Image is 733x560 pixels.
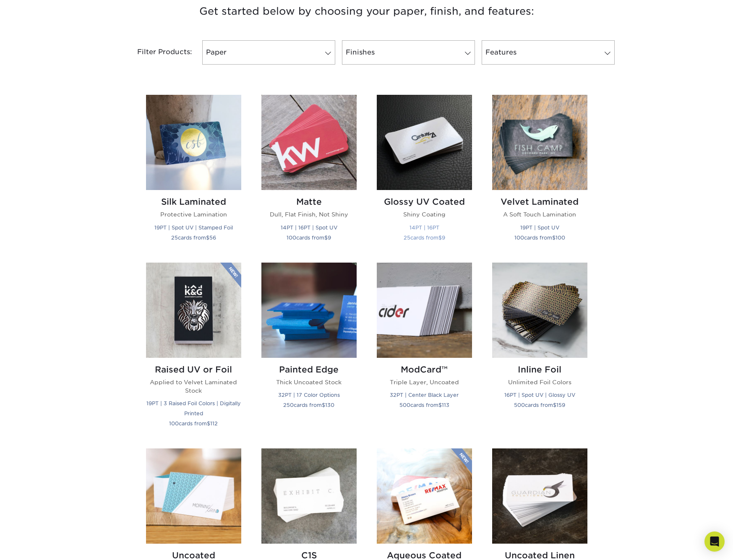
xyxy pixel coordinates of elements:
[399,402,449,408] small: cards from
[492,263,587,439] a: Inline Foil Business Cards Inline Foil Unlimited Foil Colors 16PT | Spot UV | Glossy UV 500cards ...
[261,197,357,207] h2: Matte
[482,40,615,65] a: Features
[281,224,337,231] small: 14PT | 16PT | Spot UV
[514,402,525,408] span: 500
[377,95,472,190] img: Glossy UV Coated Business Cards
[442,234,445,241] span: 9
[261,263,357,358] img: Painted Edge Business Cards
[146,378,241,395] p: Applied to Velvet Laminated Stock
[261,95,357,252] a: Matte Business Cards Matte Dull, Flat Finish, Not Shiny 14PT | 16PT | Spot UV 100cards from$9
[146,448,241,544] img: Uncoated Business Cards
[261,378,357,386] p: Thick Uncoated Stock
[206,234,209,241] span: $
[154,224,233,231] small: 19PT | Spot UV | Stamped Foil
[287,234,296,241] span: 100
[209,234,216,241] span: 56
[261,263,357,439] a: Painted Edge Business Cards Painted Edge Thick Uncoated Stock 32PT | 17 Color Options 250cards fr...
[261,448,357,544] img: C1S Business Cards
[552,234,556,241] span: $
[283,402,294,408] span: 250
[556,402,565,408] span: 159
[207,420,210,427] span: $
[492,95,587,252] a: Velvet Laminated Business Cards Velvet Laminated A Soft Touch Lamination 19PT | Spot UV 100cards ...
[492,197,587,207] h2: Velvet Laminated
[553,402,556,408] span: $
[261,95,357,190] img: Matte Business Cards
[377,95,472,252] a: Glossy UV Coated Business Cards Glossy UV Coated Shiny Coating 14PT | 16PT 25cards from$9
[322,402,325,408] span: $
[202,40,335,65] a: Paper
[171,234,178,241] span: 25
[438,234,442,241] span: $
[146,263,241,439] a: Raised UV or Foil Business Cards Raised UV or Foil Applied to Velvet Laminated Stock 19PT | 3 Rai...
[324,234,328,241] span: $
[492,210,587,219] p: A Soft Touch Lamination
[377,448,472,544] img: Aqueous Coated Business Cards
[399,402,410,408] span: 500
[146,95,241,252] a: Silk Laminated Business Cards Silk Laminated Protective Lamination 19PT | Spot UV | Stamped Foil ...
[438,402,442,408] span: $
[115,40,199,65] div: Filter Products:
[325,402,334,408] span: 130
[278,392,340,398] small: 32PT | 17 Color Options
[328,234,331,241] span: 9
[261,365,357,375] h2: Painted Edge
[514,402,565,408] small: cards from
[451,448,472,474] img: New Product
[404,234,410,241] span: 25
[492,448,587,544] img: Uncoated Linen Business Cards
[220,263,241,288] img: New Product
[377,210,472,219] p: Shiny Coating
[377,263,472,439] a: ModCard™ Business Cards ModCard™ Triple Layer, Uncoated 32PT | Center Black Layer 500cards from$113
[377,365,472,375] h2: ModCard™
[146,400,241,417] small: 19PT | 3 Raised Foil Colors | Digitally Printed
[504,392,575,398] small: 16PT | Spot UV | Glossy UV
[704,531,725,552] div: Open Intercom Messenger
[492,378,587,386] p: Unlimited Foil Colors
[146,95,241,190] img: Silk Laminated Business Cards
[404,234,445,241] small: cards from
[492,365,587,375] h2: Inline Foil
[377,263,472,358] img: ModCard™ Business Cards
[146,263,241,358] img: Raised UV or Foil Business Cards
[377,197,472,207] h2: Glossy UV Coated
[442,402,449,408] span: 113
[146,210,241,219] p: Protective Lamination
[283,402,334,408] small: cards from
[287,234,331,241] small: cards from
[261,210,357,219] p: Dull, Flat Finish, Not Shiny
[492,95,587,190] img: Velvet Laminated Business Cards
[492,263,587,358] img: Inline Foil Business Cards
[169,420,179,427] span: 100
[410,224,439,231] small: 14PT | 16PT
[342,40,475,65] a: Finishes
[377,378,472,386] p: Triple Layer, Uncoated
[514,234,524,241] span: 100
[169,420,218,427] small: cards from
[210,420,218,427] span: 112
[146,365,241,375] h2: Raised UV or Foil
[520,224,559,231] small: 19PT | Spot UV
[390,392,459,398] small: 32PT | Center Black Layer
[146,197,241,207] h2: Silk Laminated
[171,234,216,241] small: cards from
[556,234,565,241] span: 100
[514,234,565,241] small: cards from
